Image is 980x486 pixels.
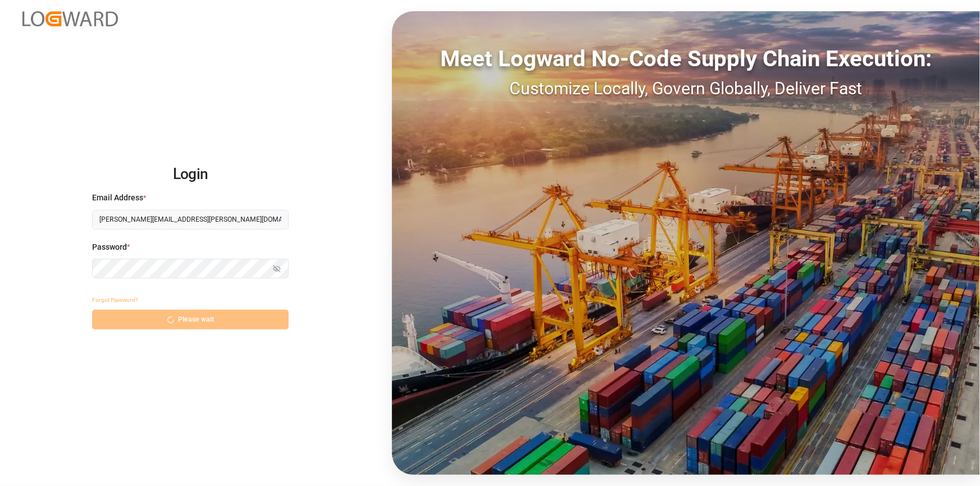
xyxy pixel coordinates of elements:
[392,76,980,101] div: Customize Locally, Govern Globally, Deliver Fast
[92,241,127,253] span: Password
[92,192,143,204] span: Email Address
[92,157,289,192] h2: Login
[22,11,118,26] img: Logward_new_orange.png
[392,42,980,76] div: Meet Logward No-Code Supply Chain Execution:
[92,210,289,230] input: Enter your email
